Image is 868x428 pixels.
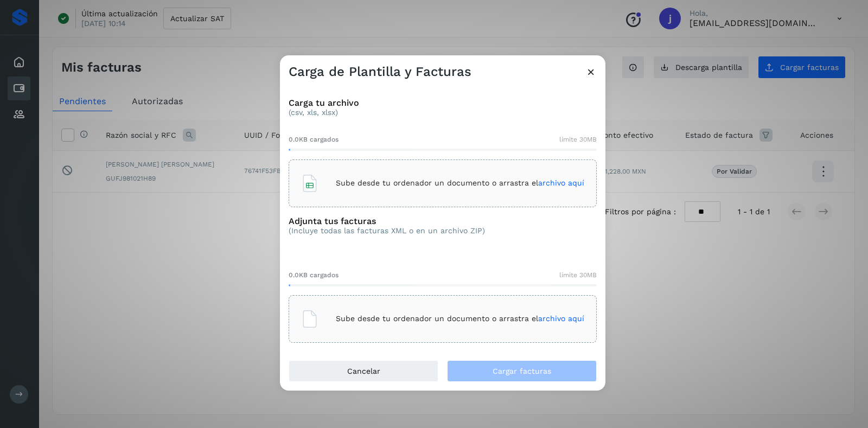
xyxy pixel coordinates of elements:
[447,360,597,382] button: Cargar facturas
[289,98,597,108] h3: Carga tu archivo
[289,270,339,280] span: 0.0KB cargados
[289,135,339,144] span: 0.0KB cargados
[289,226,485,235] p: (Incluye todas las facturas XML o en un archivo ZIP)
[289,64,471,80] h3: Carga de Plantilla y Facturas
[559,135,597,144] span: límite 30MB
[289,108,597,117] p: (csv, xls, xlsx)
[289,360,438,382] button: Cancelar
[336,178,584,188] p: Sube desde tu ordenador un documento o arrastra el
[538,314,584,323] span: archivo aquí
[336,314,584,323] p: Sube desde tu ordenador un documento o arrastra el
[493,367,551,375] span: Cargar facturas
[289,216,485,226] h3: Adjunta tus facturas
[538,178,584,187] span: archivo aquí
[347,367,380,375] span: Cancelar
[559,270,597,280] span: límite 30MB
